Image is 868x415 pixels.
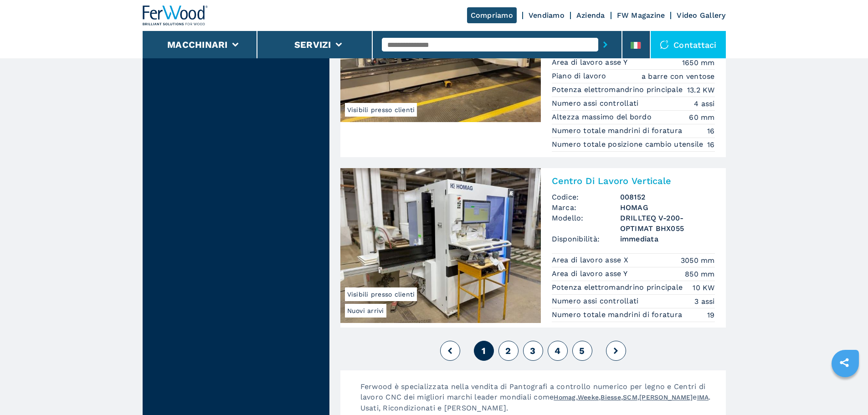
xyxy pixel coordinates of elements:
[681,255,715,266] em: 3050 mm
[552,71,609,81] p: Piano di lavoro
[345,287,417,301] span: Visibili presso clienti
[340,168,726,328] a: Centro Di Lavoro Verticale HOMAG DRILLTEQ V-200-OPTIMAT BHX055Nuovi arriviVisibili presso clienti...
[498,341,519,361] button: 2
[620,202,715,213] h3: HOMAG
[689,112,714,123] em: 60 mm
[552,269,630,279] p: Area di lavoro asse Y
[620,192,715,202] h3: 008152
[552,282,685,292] p: Potenza elettromandrino principale
[552,202,620,213] span: Marca:
[682,57,715,68] em: 1650 mm
[707,310,715,320] em: 19
[677,11,725,20] a: Video Gallery
[552,139,706,149] p: Numero totale posizione cambio utensile
[143,5,208,26] img: Ferwood
[529,11,565,20] a: Vendiamo
[345,304,386,318] span: Nuovi arrivi
[693,282,714,293] em: 10 KW
[694,98,715,109] em: 4 assi
[340,168,541,323] img: Centro Di Lavoro Verticale HOMAG DRILLTEQ V-200-OPTIMAT BHX055
[598,34,612,55] button: submit-button
[523,341,543,361] button: 3
[620,213,715,234] h3: DRILLTEQ V-200-OPTIMAT BHX055
[639,394,693,401] a: [PERSON_NAME]
[294,39,331,50] button: Servizi
[697,394,709,401] a: IMA
[345,103,417,117] span: Visibili presso clienti
[555,345,560,356] span: 4
[617,11,665,20] a: FW Magazine
[651,31,726,58] div: Contattaci
[576,11,605,20] a: Azienda
[829,374,861,408] iframe: Chat
[552,175,715,186] h2: Centro Di Lavoro Verticale
[694,296,715,307] em: 3 assi
[552,310,685,320] p: Numero totale mandrini di foratura
[642,71,715,82] em: a barre con ventose
[623,394,637,401] a: SCM
[833,351,856,374] a: sharethis
[552,112,654,122] p: Altezza massimo del bordo
[601,394,621,401] a: Biesse
[552,192,620,202] span: Codice:
[482,345,486,356] span: 1
[530,345,535,356] span: 3
[552,255,631,265] p: Area di lavoro asse X
[552,85,685,95] p: Potenza elettromandrino principale
[578,394,599,401] a: Weeke
[167,39,228,50] button: Macchinari
[572,341,592,361] button: 5
[579,345,585,356] span: 5
[660,40,669,49] img: Contattaci
[687,85,715,95] em: 13.2 KW
[707,139,715,150] em: 16
[552,98,641,108] p: Numero assi controllati
[474,341,494,361] button: 1
[552,126,685,136] p: Numero totale mandrini di foratura
[552,234,620,244] span: Disponibilità:
[707,126,715,136] em: 16
[620,234,715,244] span: immediata
[552,296,641,306] p: Numero assi controllati
[552,57,630,67] p: Area di lavoro asse Y
[505,345,511,356] span: 2
[685,269,715,279] em: 850 mm
[552,213,620,234] span: Modello:
[548,341,568,361] button: 4
[467,7,517,23] a: Compriamo
[554,394,575,401] a: Homag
